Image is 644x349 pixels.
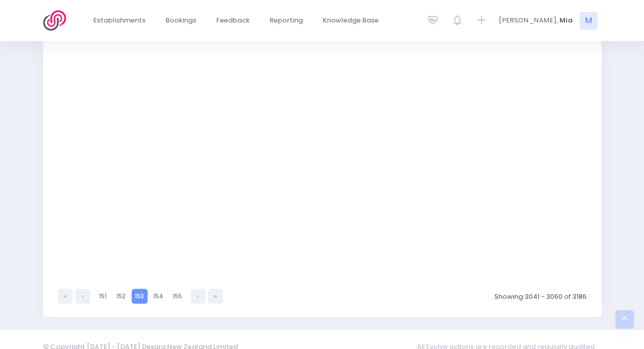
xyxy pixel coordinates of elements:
img: Logo [43,10,72,31]
a: Establishments [85,11,154,31]
span: Feedback [216,15,250,26]
a: 151 [95,289,110,303]
a: 155 [170,289,185,303]
a: Knowledge Base [315,11,387,31]
span: Showing 3041 - 3060 of 3186 [494,291,586,301]
span: Establishments [93,15,146,26]
a: 152 [113,289,129,303]
span: Knowledge Base [323,15,379,26]
a: Reporting [261,11,311,31]
a: Bookings [157,11,205,31]
span: Mia [559,15,573,26]
a: Previous [75,289,90,303]
span: Reporting [269,15,303,26]
a: First [58,289,73,303]
a: Last [208,289,223,303]
span: Bookings [165,15,196,26]
a: Feedback [208,11,258,31]
span: [PERSON_NAME], [498,15,558,26]
a: Next [191,289,205,303]
a: 154 [150,289,167,303]
a: 153 [132,289,148,303]
span: M [579,12,597,30]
